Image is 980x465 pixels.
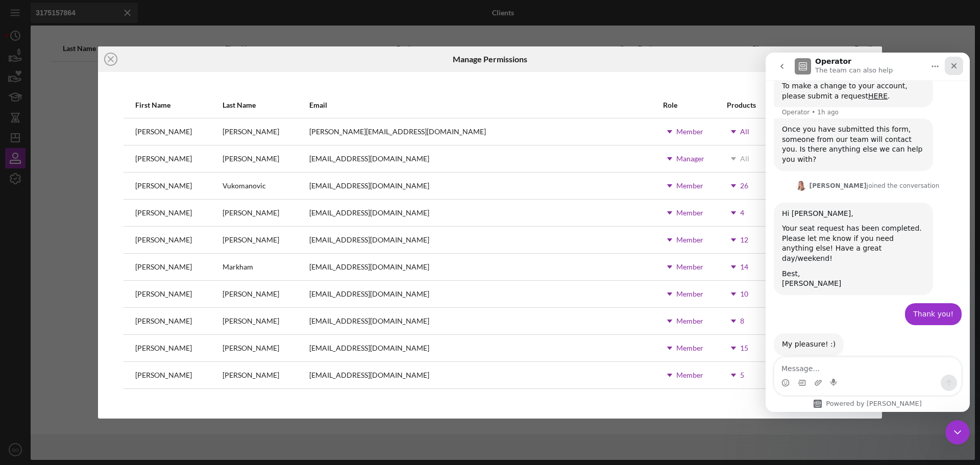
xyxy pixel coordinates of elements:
div: [EMAIL_ADDRESS][DOMAIN_NAME] [309,236,429,244]
div: [PERSON_NAME] [223,128,279,136]
div: Products [727,101,771,109]
div: Member [676,209,703,217]
div: [EMAIL_ADDRESS][DOMAIN_NAME] [309,317,429,325]
div: Member [676,371,703,379]
div: Vukomanovic [223,182,266,190]
div: [PERSON_NAME] [135,236,192,244]
div: Role [663,101,726,109]
div: Member [676,128,703,136]
div: Member [676,317,703,325]
div: [PERSON_NAME] [223,398,279,406]
div: [PERSON_NAME] [135,344,192,352]
div: Member [676,236,703,244]
div: [PERSON_NAME] [135,263,192,271]
div: [EMAIL_ADDRESS][DOMAIN_NAME] [309,398,429,406]
div: [PERSON_NAME] [135,155,192,163]
h6: Manage Permissions [453,55,527,64]
div: [PERSON_NAME] [135,290,192,298]
div: Member [676,263,703,271]
div: First Name [135,101,222,109]
div: Member [676,398,703,406]
div: [PERSON_NAME] [223,344,279,352]
div: [PERSON_NAME] [223,236,279,244]
div: Markham [223,263,253,271]
div: Email [309,101,662,109]
div: [EMAIL_ADDRESS][DOMAIN_NAME] [309,209,429,217]
div: [PERSON_NAME] [223,317,279,325]
div: [PERSON_NAME] [135,182,192,190]
div: [PERSON_NAME] [135,209,192,217]
div: [PERSON_NAME] [135,371,192,379]
div: [PERSON_NAME] [223,290,279,298]
div: [EMAIL_ADDRESS][DOMAIN_NAME] [309,290,429,298]
div: Member [676,344,703,352]
div: [EMAIL_ADDRESS][DOMAIN_NAME] [309,344,429,352]
div: Member [676,182,703,190]
div: [EMAIL_ADDRESS][DOMAIN_NAME] [309,155,429,163]
div: [PERSON_NAME] [223,155,279,163]
div: [PERSON_NAME] [135,317,192,325]
div: [EMAIL_ADDRESS][DOMAIN_NAME] [309,263,429,271]
div: Manager [676,155,704,163]
iframe: Intercom live chat [945,420,970,445]
div: [PERSON_NAME] [223,209,279,217]
div: [EMAIL_ADDRESS][DOMAIN_NAME] [309,182,429,190]
div: Member [676,290,703,298]
div: [EMAIL_ADDRESS][DOMAIN_NAME] [309,371,429,379]
div: [PERSON_NAME] [223,371,279,379]
iframe: Intercom live chat [766,53,970,412]
div: [PERSON_NAME] [135,128,192,136]
div: [PERSON_NAME] [135,398,192,406]
div: [PERSON_NAME][EMAIL_ADDRESS][DOMAIN_NAME] [309,128,486,136]
div: Last Name [223,101,309,109]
